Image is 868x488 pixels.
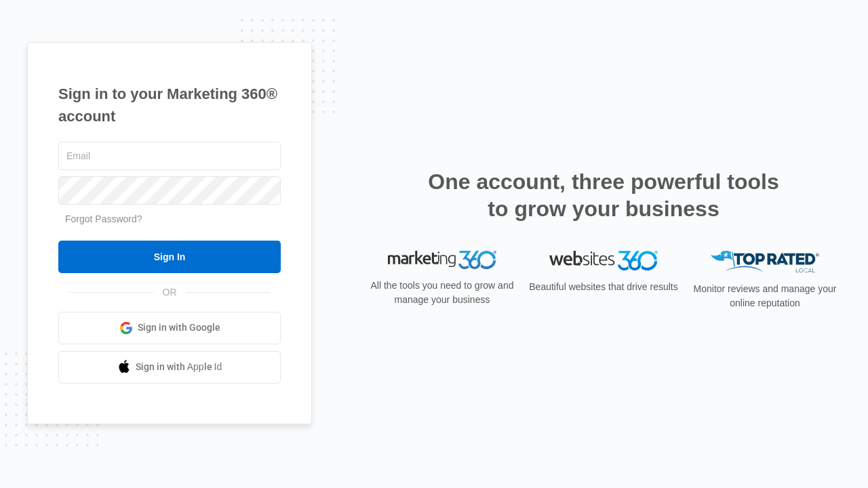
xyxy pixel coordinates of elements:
[549,251,658,270] img: Websites 360
[58,312,281,344] a: Sign in with Google
[388,251,496,270] img: Marketing 360
[65,213,142,224] a: Forgot Password?
[689,282,841,310] p: Monitor reviews and manage your online reputation
[58,142,281,170] input: Email
[58,241,281,273] input: Sign In
[58,351,281,384] a: Sign in with Apple Id
[138,321,220,335] span: Sign in with Google
[153,285,186,300] span: OR
[528,280,679,294] p: Beautiful websites that drive results
[136,360,222,374] span: Sign in with Apple Id
[711,251,819,273] img: Top Rated Local
[424,168,783,222] h2: One account, three powerful tools to grow your business
[366,279,518,307] p: All the tools you need to grow and manage your business
[58,83,281,127] h1: Sign in to your Marketing 360® account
